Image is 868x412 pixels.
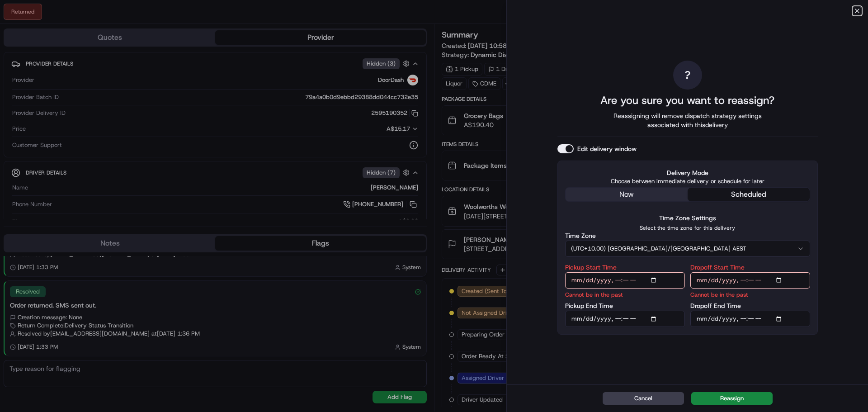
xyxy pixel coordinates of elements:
[690,303,741,309] label: Dropoff End Time
[9,36,165,51] p: Welcome 👋
[690,264,745,270] label: Dropoff Start Time
[565,264,617,270] label: Pickup Start Time
[24,58,149,68] input: Clear
[154,89,165,100] button: Start new chat
[9,9,27,27] img: Nash
[577,144,637,153] label: Edit delivery window
[64,153,109,160] a: Powered byPylon
[673,61,702,90] div: ?
[9,86,25,103] img: 1736555255976-a54dd68f-1ca7-489b-9aae-adbdc363a1c4
[565,224,810,232] p: Select the time zone for this delivery
[688,188,810,201] button: scheduled
[85,131,145,140] span: API Documentation
[76,132,84,139] div: 💻
[565,177,810,185] p: Choose between immediate delivery or schedule for later
[566,188,688,201] button: now
[565,168,810,177] label: Delivery Mode
[565,303,613,309] label: Pickup End Time
[31,95,114,103] div: We're available if you need us!
[601,111,774,129] span: Reassigning will remove dispatch strategy settings associated with this delivery
[73,128,149,144] a: 💻API Documentation
[31,86,148,95] div: Start new chat
[690,290,748,299] p: Cannot be in the past
[565,290,623,299] p: Cannot be in the past
[603,392,684,405] button: Cancel
[600,93,774,108] h2: Are you sure you want to reassign?
[659,214,716,222] label: Time Zone Settings
[18,131,69,140] span: Knowledge Base
[9,132,16,139] div: 📗
[691,392,773,405] button: Reassign
[565,232,596,239] label: Time Zone
[5,128,73,144] a: 📗Knowledge Base
[90,153,109,160] span: Pylon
